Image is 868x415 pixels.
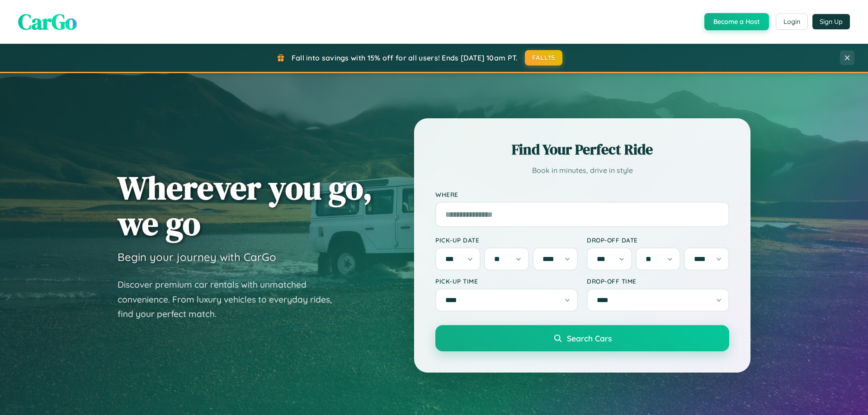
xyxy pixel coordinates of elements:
label: Where [435,191,729,198]
span: Search Cars [567,333,612,343]
button: Search Cars [435,325,729,351]
label: Drop-off Time [587,277,729,285]
button: Become a Host [704,13,769,30]
p: Book in minutes, drive in style [435,164,729,177]
label: Drop-off Date [587,236,729,244]
h2: Find Your Perfect Ride [435,140,729,159]
label: Pick-up Date [435,236,578,244]
span: CarGo [18,7,77,37]
h1: Wherever you go, we go [118,170,373,241]
button: FALL15 [525,50,563,65]
p: Discover premium car rentals with unmatched convenience. From luxury vehicles to everyday rides, ... [118,277,344,322]
label: Pick-up Time [435,277,578,285]
button: Login [776,14,808,30]
span: Fall into savings with 15% off for all users! Ends [DATE] 10am PT. [292,53,518,62]
h3: Begin your journey with CarGo [118,250,276,264]
button: Sign Up [812,14,850,29]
